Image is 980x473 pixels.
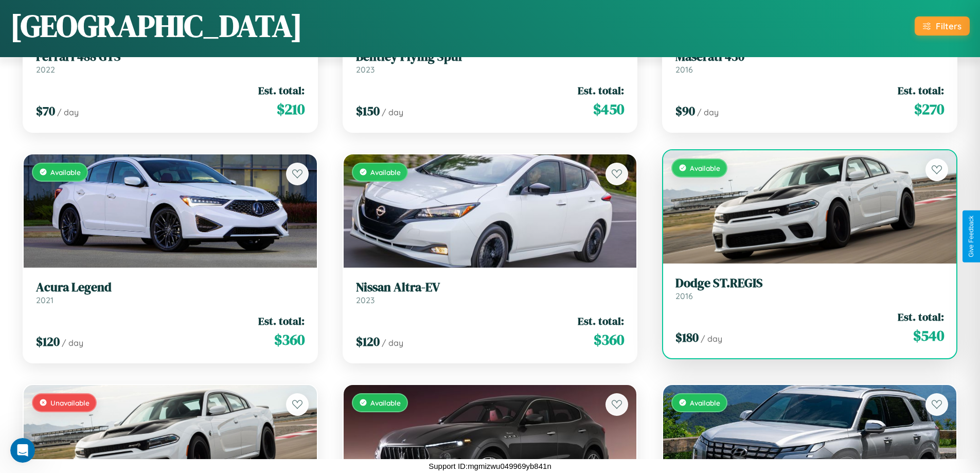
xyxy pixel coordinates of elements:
span: $ 360 [594,329,624,350]
h3: Acura Legend [36,280,305,295]
button: Filters [915,16,970,36]
a: Ferrari 488 GTS2022 [36,49,305,75]
span: $ 270 [914,99,944,119]
h3: Nissan Altra-EV [356,280,625,295]
span: Available [690,164,720,172]
span: 2021 [36,295,54,305]
span: $ 120 [36,333,60,350]
a: Acura Legend2021 [36,280,305,305]
h3: Bentley Flying Spur [356,49,625,64]
div: Give Feedback [968,216,975,257]
span: / day [62,338,83,348]
span: Est. total: [898,83,944,98]
span: 2023 [356,295,375,305]
h3: Maserati 430 [675,49,944,64]
span: $ 180 [675,329,699,346]
span: 2016 [675,291,693,301]
p: Support ID: mgmizwu049969yb841n [429,459,551,473]
h3: Dodge ST.REGIS [675,276,944,291]
iframe: Intercom live chat [10,438,35,463]
span: Available [370,398,401,407]
h3: Ferrari 488 GTS [36,49,305,64]
span: $ 120 [356,333,380,350]
span: Available [50,168,81,177]
a: Bentley Flying Spur2023 [356,49,625,75]
span: / day [57,107,79,117]
span: / day [382,338,403,348]
span: $ 90 [675,102,695,119]
span: / day [382,107,403,117]
span: / day [701,334,722,344]
span: $ 150 [356,102,380,119]
span: Est. total: [578,313,624,328]
span: Est. total: [898,309,944,324]
span: $ 450 [593,99,624,119]
span: 2023 [356,64,375,75]
a: Maserati 4302016 [675,49,944,75]
span: $ 210 [277,99,305,119]
span: Est. total: [258,83,305,98]
span: 2016 [675,64,693,75]
span: Available [690,398,720,407]
span: 2022 [36,64,55,75]
span: Est. total: [578,83,624,98]
span: / day [697,107,719,117]
span: Available [370,168,401,177]
span: $ 540 [913,325,944,346]
span: Est. total: [258,313,305,328]
a: Dodge ST.REGIS2016 [675,276,944,301]
div: Filters [936,21,961,31]
span: $ 360 [274,329,305,350]
h1: [GEOGRAPHIC_DATA] [10,5,302,47]
span: $ 70 [36,102,55,119]
span: Unavailable [50,398,90,407]
a: Nissan Altra-EV2023 [356,280,625,305]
